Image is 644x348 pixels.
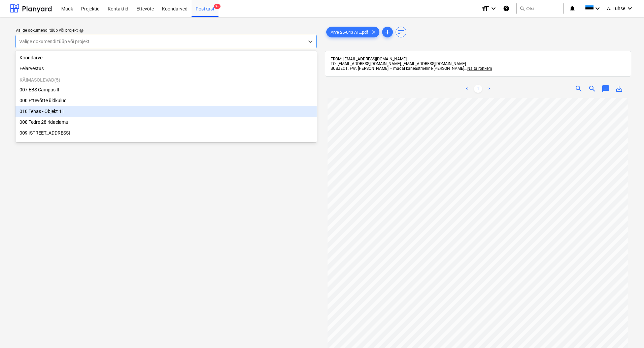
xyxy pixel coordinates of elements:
[575,85,583,93] span: zoom_in
[383,28,392,36] span: add
[602,85,610,93] span: chat
[610,316,644,348] iframe: Chat Widget
[15,127,317,138] div: 009 [STREET_ADDRESS]
[463,85,471,93] a: Previous page
[474,85,482,93] a: Page 1 is your current page
[331,66,464,71] span: SUBJECT: FW: [PERSON_NAME] – madal kaheastmeline [PERSON_NAME]
[326,27,379,37] div: Arve 25-043 AT...pdf
[485,85,493,93] a: Next page
[15,106,317,117] div: 010 Tehas - Objekt 11
[15,84,317,95] div: 007 EBS Campus II
[331,61,466,66] span: TO: [EMAIL_ADDRESS][DOMAIN_NAME], [EMAIL_ADDRESS][DOMAIN_NAME]
[15,28,317,33] div: Valige dokumendi tüüp või projekt
[370,28,378,36] span: clear
[20,77,313,83] p: Käimasolevad ( 5 )
[464,66,492,71] span: ...
[588,85,596,93] span: zoom_out
[15,117,317,127] div: 008 Tedre 28 ridaelamu
[397,28,405,36] span: sort
[615,85,623,93] span: save_alt
[78,28,84,33] span: help
[331,57,407,61] span: FROM: [EMAIL_ADDRESS][DOMAIN_NAME]
[467,66,492,71] span: Näita rohkem
[610,316,644,348] div: Vestlusvidin
[15,63,317,74] div: Eelarvestus
[214,4,221,9] span: 9+
[15,95,317,106] div: 000 Ettevõtte üldkulud
[15,52,317,63] div: Koondarve
[327,30,372,35] span: Arve 25-043 AT...pdf
[15,127,317,138] div: 009 Pärnu mnt 15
